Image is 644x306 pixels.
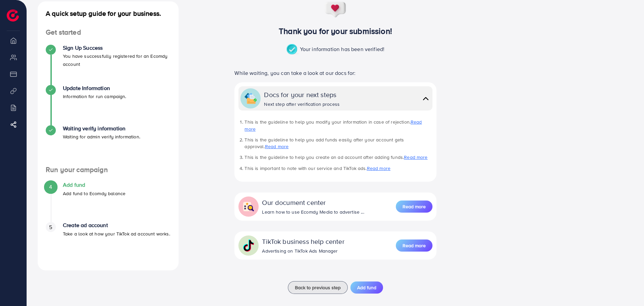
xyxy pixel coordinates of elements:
[265,143,289,150] a: Read more
[38,85,179,125] li: Update Information
[7,9,19,21] img: logo
[223,26,448,36] h3: Thank you for your submission!
[49,223,52,231] span: 5
[396,201,432,213] button: Read more
[244,165,432,172] li: This is important to note with our service and TikTok ads.
[287,44,385,55] p: Your information has been verified!
[396,200,432,213] a: Read more
[396,239,432,252] button: Read more
[38,125,179,166] li: Waiting verify information
[38,9,179,17] h4: A quick setup guide for your business.
[421,94,430,103] img: collapse
[262,209,364,215] div: Learn how to use Ecomdy Media to advertise ...
[38,45,179,85] li: Sign Up Success
[288,281,348,294] button: Back to previous step
[403,203,426,210] span: Read more
[63,45,171,51] h4: Sign Up Success
[242,239,255,252] img: collapse
[63,85,126,91] h4: Update Information
[242,201,255,213] img: collapse
[287,44,300,55] img: success
[63,92,126,100] p: Information for run campaign.
[325,1,347,18] img: success
[38,28,179,37] h4: Get started
[357,284,376,291] span: Add fund
[63,133,140,141] p: Waiting for admin verify information.
[295,284,341,291] span: Back to previous step
[262,236,344,246] div: TikTok business help center
[264,90,340,99] div: Docs for your next steps
[244,92,257,104] img: collapse
[262,198,364,207] div: Our document center
[367,165,390,172] a: Read more
[63,230,170,238] p: Take a look at how your TikTok ad account works.
[350,281,383,294] button: Add fund
[63,52,171,68] p: You have successfully registered for an Ecomdy account
[403,242,426,249] span: Read more
[262,248,344,254] div: Advertising on TikTok Ads Manager
[244,136,432,150] li: This is the guideline to help you add funds easily after your account gets approval.
[63,189,125,198] p: Add fund to Ecomdy balance
[404,154,427,161] a: Read more
[615,276,639,301] iframe: Chat
[63,182,125,188] h4: Add fund
[63,222,170,228] h4: Create ad account
[244,119,422,132] a: Read more
[396,239,432,252] a: Read more
[244,154,432,161] li: This is the guideline to help you create an ad account after adding funds.
[63,125,140,132] h4: Waiting verify information
[264,101,340,107] div: Next step after verification process
[38,222,179,262] li: Create ad account
[38,182,179,222] li: Add fund
[49,183,52,191] span: 4
[38,166,179,174] h4: Run your campaign
[244,119,432,132] li: This is the guideline to help you modify your information in case of rejection.
[234,69,436,77] p: While waiting, you can take a look at our docs for:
